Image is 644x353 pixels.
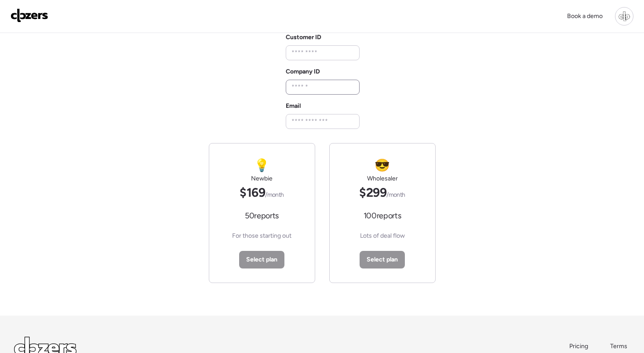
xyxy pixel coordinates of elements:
[610,342,630,351] a: Terms
[375,158,389,173] span: 😎
[246,255,277,264] span: Select plan
[359,185,405,200] span: $299
[245,210,279,221] span: 50 reports
[367,255,398,264] span: Select plan
[286,33,321,41] label: Customer ID
[569,342,589,351] a: Pricing
[610,342,627,350] span: Terms
[367,174,398,183] h2: Wholesaler
[286,102,301,110] label: Email
[360,232,405,240] span: Lots of deal flow
[265,191,284,199] span: /month
[240,185,284,200] span: $169
[232,232,291,240] span: For those starting out
[567,12,603,20] span: Book a demo
[386,191,405,199] span: /month
[286,68,320,75] label: Company ID
[569,342,588,350] span: Pricing
[254,158,269,173] span: 💡
[251,174,273,183] h2: Newbie
[11,8,48,22] img: Logo
[364,210,401,221] span: 100 reports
